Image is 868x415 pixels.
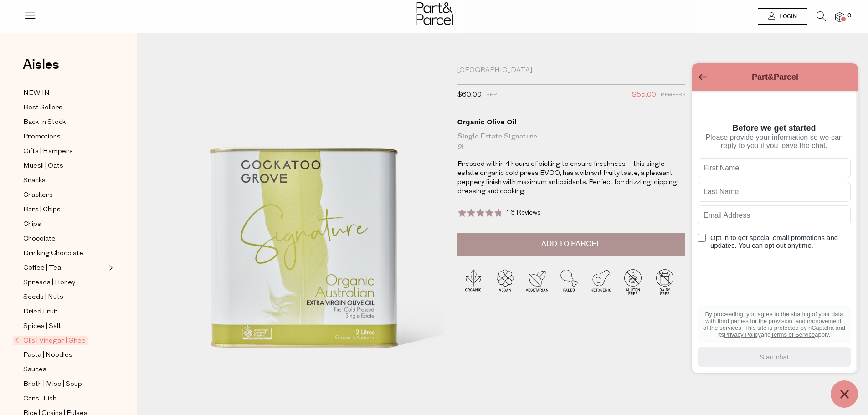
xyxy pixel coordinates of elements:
[457,160,685,196] p: Pressed within 4 hours of picking to ensure freshness – this single estate organic cold press EVO...
[23,364,46,375] span: Sauces
[107,262,113,273] button: Expand/Collapse Coffee | Tea
[23,204,106,215] a: Bars | Chips
[23,263,61,274] span: Coffee | Tea
[23,175,106,186] a: Snacks
[457,118,685,127] div: Organic Olive Oil
[541,239,601,249] span: Add to Parcel
[457,131,685,153] div: Single Estate Signature 2L
[15,335,106,346] a: Oils | Vinegar | Ghee
[23,117,106,128] a: Back In Stock
[23,277,75,288] span: Spreads | Honey
[23,379,106,390] a: Broth | Miso | Soup
[23,58,59,81] a: Aisles
[457,66,685,75] div: [GEOGRAPHIC_DATA]
[23,292,106,303] a: Seeds | Nuts
[23,88,50,99] span: NEW IN
[23,219,41,230] span: Chips
[553,266,585,298] img: P_P-ICONS-Live_Bec_V11_Paleo.svg
[521,266,553,298] img: P_P-ICONS-Live_Bec_V11_Vegetarian.svg
[23,277,106,288] a: Spreads | Honey
[23,102,106,113] a: Best Sellers
[632,89,656,101] span: $55.00
[617,266,649,298] img: P_P-ICONS-Live_Bec_V11_Gluten_Free.svg
[23,160,106,172] a: Muesli | Oats
[585,266,617,298] img: P_P-ICONS-Live_Bec_V11_Ketogenic.svg
[23,349,106,361] a: Pasta | Noodles
[489,266,521,298] img: P_P-ICONS-Live_Bec_V11_Vegan.svg
[23,292,63,303] span: Seeds | Nuts
[23,190,106,201] a: Crackers
[23,321,106,332] a: Spices | Salt
[835,12,844,22] a: 0
[416,2,453,25] img: Part&Parcel
[777,13,797,20] span: Login
[23,379,82,390] span: Broth | Miso | Soup
[23,233,106,245] a: Chocolate
[758,8,807,25] a: Login
[23,248,83,259] span: Drinking Chocolate
[23,146,73,157] span: Gifts | Hampers
[506,210,541,216] span: 16 Reviews
[23,219,106,230] a: Chips
[23,364,106,375] a: Sauces
[23,234,56,245] span: Chocolate
[845,12,853,20] span: 0
[23,205,61,215] span: Bars | Chips
[661,89,685,101] span: Members
[23,306,106,318] a: Dried Fruit
[689,63,861,408] inbox-online-store-chat: Shopify online store chat
[23,350,72,361] span: Pasta | Noodles
[23,87,106,99] a: NEW IN
[457,266,489,298] img: P_P-ICONS-Live_Bec_V11_Organic.svg
[23,146,106,157] a: Gifts | Hampers
[457,89,482,101] span: $60.00
[23,102,62,113] span: Best Sellers
[13,336,88,345] span: Oils | Vinegar | Ghee
[23,132,61,143] span: Promotions
[23,262,106,274] a: Coffee | Tea
[23,248,106,259] a: Drinking Chocolate
[23,307,58,318] span: Dried Fruit
[649,266,681,298] img: P_P-ICONS-Live_Bec_V11_Dairy_Free.svg
[457,233,685,256] button: Add to Parcel
[23,117,66,128] span: Back In Stock
[23,321,61,332] span: Spices | Salt
[23,190,53,201] span: Crackers
[486,89,497,101] span: RRP
[23,161,63,172] span: Muesli | Oats
[23,393,106,405] a: Cans | Fish
[23,394,56,405] span: Cans | Fish
[23,131,106,143] a: Promotions
[23,55,59,75] span: Aisles
[23,175,46,186] span: Snacks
